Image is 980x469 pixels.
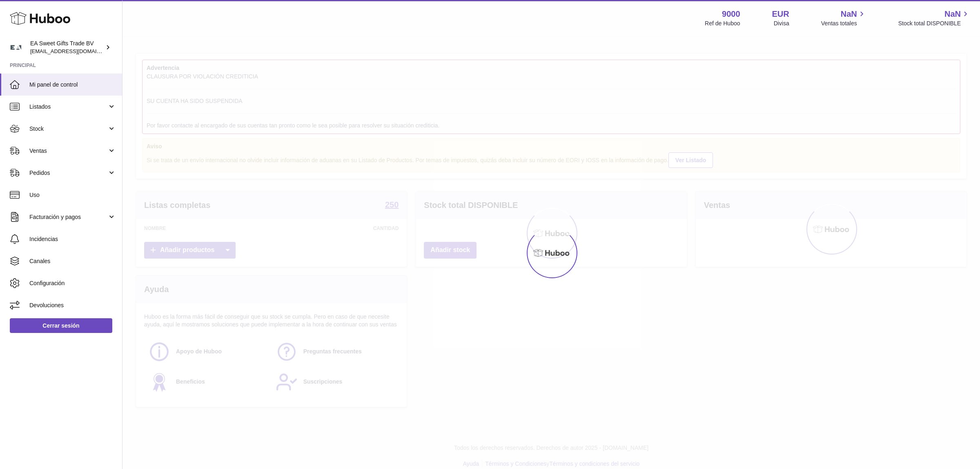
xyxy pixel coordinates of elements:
[821,20,866,27] span: Ventas totales
[944,9,961,20] span: NaN
[772,9,789,20] strong: EUR
[10,41,22,54] img: internalAdmin-9000@internal.huboo.com
[898,20,970,27] span: Stock total DISPONIBLE
[29,81,116,89] span: Mi panel de control
[29,125,107,133] span: Stock
[29,103,107,111] span: Listados
[29,301,116,309] span: Devoluciones
[722,9,740,20] strong: 9000
[821,9,866,27] a: NaN Ventas totales
[29,235,116,243] span: Incidencias
[29,279,116,287] span: Configuración
[29,169,107,177] span: Pedidos
[705,20,740,27] div: Ref de Huboo
[10,318,112,333] a: Cerrar sesión
[841,9,857,20] span: NaN
[29,257,116,265] span: Canales
[898,9,970,27] a: NaN Stock total DISPONIBLE
[29,213,107,221] span: Facturación y pagos
[774,20,789,27] div: Divisa
[30,40,104,55] div: EA Sweet Gifts Trade BV
[30,48,120,54] span: [EMAIL_ADDRESS][DOMAIN_NAME]
[29,191,116,199] span: Uso
[29,147,107,155] span: Ventas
